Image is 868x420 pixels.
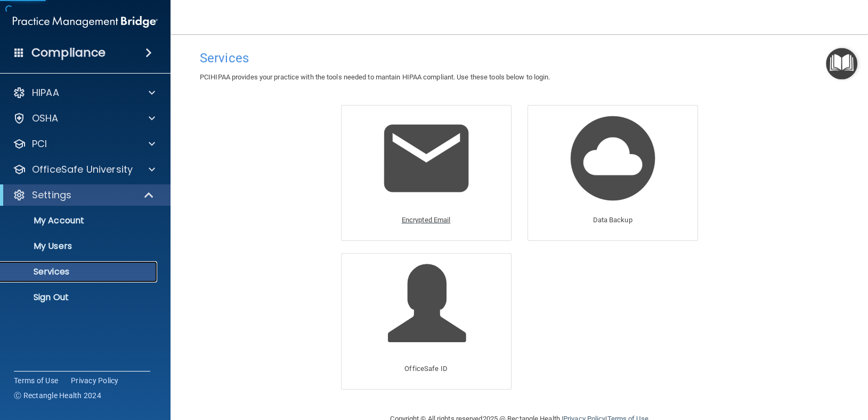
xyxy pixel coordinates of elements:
h4: Services [200,51,839,65]
iframe: Drift Widget Chat Controller [684,345,855,387]
a: OfficeSafe University [13,163,155,176]
p: Sign Out [7,292,152,303]
p: PCI [32,138,47,150]
img: Data Backup [562,108,663,209]
a: HIPAA [13,86,155,99]
a: Settings [13,189,155,201]
p: Data Backup [593,214,632,227]
a: OfficeSafe ID [341,253,512,389]
p: Settings [32,189,71,201]
a: OSHA [13,112,155,125]
a: Privacy Policy [71,375,119,386]
span: Ⓒ Rectangle Health 2024 [14,390,101,401]
span: PCIHIPAA provides your practice with the tools needed to mantain HIPAA compliant. Use these tools... [200,73,550,81]
h4: Compliance [31,45,106,60]
p: My Account [7,215,152,226]
a: Encrypted Email Encrypted Email [341,105,512,241]
img: PMB logo [13,11,158,33]
img: Encrypted Email [376,108,477,209]
button: Open Resource Center [826,48,857,79]
p: HIPAA [32,86,59,99]
p: My Users [7,241,152,252]
p: OfficeSafe ID [404,362,447,375]
p: Encrypted Email [402,214,451,227]
a: Data Backup Data Backup [528,105,698,241]
a: PCI [13,138,155,150]
p: OfficeSafe University [32,163,133,176]
p: OSHA [32,112,59,125]
p: Services [7,266,152,277]
a: Terms of Use [14,375,58,386]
